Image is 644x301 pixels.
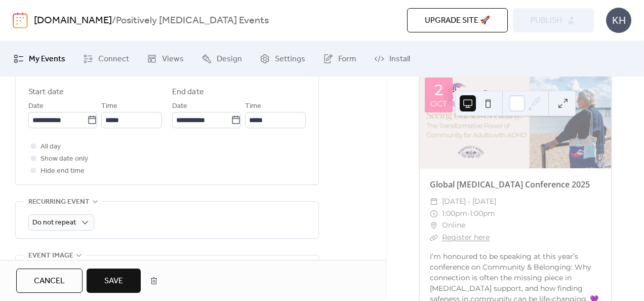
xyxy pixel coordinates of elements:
div: 2 [434,83,443,98]
button: Cancel [16,269,83,293]
b: / [112,11,116,30]
button: Save [87,269,141,293]
span: Date and time [28,68,80,80]
span: Design [217,53,242,65]
span: [DATE] - [DATE] [442,196,496,208]
span: Form [338,53,356,65]
button: Upgrade site 🚀 [407,8,508,32]
span: Event image [28,250,73,262]
div: End date [172,86,204,98]
span: Time [101,100,117,112]
span: Upgrade site 🚀 [425,15,490,27]
a: Global [MEDICAL_DATA] Conference 2025 [430,179,590,190]
span: Show date only [41,153,88,165]
span: Cancel [34,275,65,287]
div: KH [606,8,631,33]
span: Time [245,100,261,112]
span: Do not repeat [32,216,76,230]
a: My Events [6,45,73,72]
div: ​ [430,232,438,244]
div: ​ [430,196,438,208]
span: My Events [29,53,65,65]
a: Connect [75,45,137,72]
div: Oct [430,100,447,107]
span: Hide end time [41,165,85,177]
a: [DOMAIN_NAME] [34,11,112,30]
b: Positively [MEDICAL_DATA] Events [116,11,269,30]
span: Connect [98,53,129,65]
span: All day [41,141,61,153]
a: Register here [442,233,490,242]
span: Online [442,219,465,232]
img: logo [13,12,28,28]
div: Start date [28,86,64,98]
span: 1:00pm [442,208,467,220]
div: ​ [430,219,438,232]
span: Settings [275,53,305,65]
a: Design [194,45,250,72]
a: Form [315,45,364,72]
span: Date [172,100,187,112]
div: ​ [430,208,438,220]
span: Views [162,53,184,65]
a: Settings [252,45,313,72]
span: 1:00pm [470,208,495,220]
span: Recurring event [28,196,90,208]
a: Install [367,45,418,72]
span: Save [104,275,123,287]
span: - [467,208,470,220]
span: Install [389,53,410,65]
a: Views [139,45,191,72]
span: Date [28,100,44,112]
